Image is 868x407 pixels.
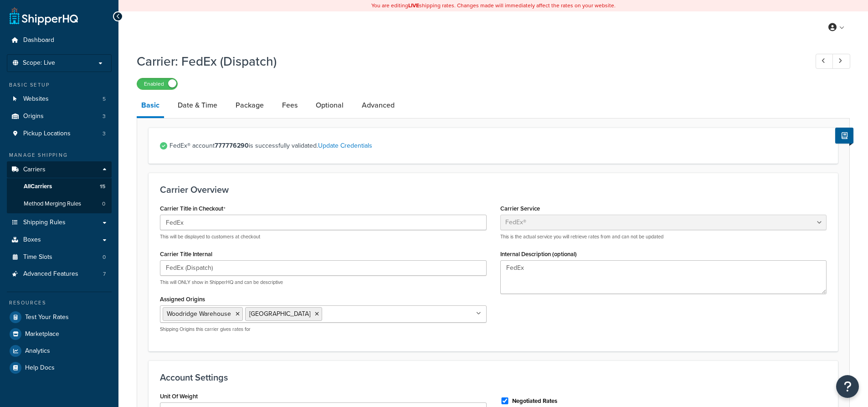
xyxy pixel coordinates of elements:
[23,236,41,244] span: Boxes
[173,94,222,116] a: Date & Time
[160,205,226,212] label: Carrier Title in Checkout
[102,200,105,208] span: 0
[7,178,112,195] a: AllCarriers15
[7,125,112,142] a: Pickup Locations3
[160,372,827,382] h3: Account Settings
[160,326,487,333] p: Shipping Origins this carrier gives rates for
[23,166,46,174] span: Carriers
[500,260,827,294] textarea: FedEx
[137,78,177,89] label: Enabled
[7,266,112,283] a: Advanced Features7
[160,393,198,400] label: Unit Of Weight
[500,233,827,240] p: This is the actual service you will retrieve rates from and can not be updated
[7,299,112,307] div: Resources
[835,128,853,144] button: Show Help Docs
[24,200,81,208] span: Method Merging Rules
[7,91,112,108] li: Websites
[160,279,487,286] p: This will ONLY show in ShipperHQ and can be descriptive
[103,130,106,138] span: 3
[832,54,850,69] a: Next Record
[7,266,112,283] li: Advanced Features
[23,219,66,227] span: Shipping Rules
[231,94,268,116] a: Package
[160,233,487,240] p: This will be displayed to customers at checkout
[500,205,540,212] label: Carrier Service
[137,94,164,118] a: Basic
[7,151,112,159] div: Manage Shipping
[7,343,112,359] a: Analytics
[137,52,799,70] h1: Carrier: FedEx (Dispatch)
[7,108,112,125] a: Origins3
[25,314,69,321] span: Test Your Rates
[103,113,106,120] span: 3
[23,130,71,138] span: Pickup Locations
[277,94,302,116] a: Fees
[7,360,112,376] a: Help Docs
[160,296,205,303] label: Assigned Origins
[7,196,112,212] a: Method Merging Rules0
[23,113,44,120] span: Origins
[100,183,105,191] span: 15
[25,347,50,355] span: Analytics
[23,270,78,278] span: Advanced Features
[103,270,106,278] span: 7
[7,81,112,89] div: Basic Setup
[7,196,112,212] li: Method Merging Rules
[24,183,52,191] span: All Carriers
[215,141,249,150] strong: 777776290
[167,309,231,319] span: Woodridge Warehouse
[318,141,372,150] a: Update Credentials
[408,1,419,10] b: LIVE
[7,125,112,142] li: Pickup Locations
[7,161,112,178] a: Carriers
[23,95,49,103] span: Websites
[160,185,827,195] h3: Carrier Overview
[7,232,112,248] a: Boxes
[103,95,106,103] span: 5
[25,330,59,338] span: Marketplace
[500,251,577,258] label: Internal Description (optional)
[7,249,112,266] a: Time Slots0
[311,94,348,116] a: Optional
[7,326,112,342] a: Marketplace
[7,309,112,325] a: Test Your Rates
[7,161,112,213] li: Carriers
[357,94,399,116] a: Advanced
[7,214,112,231] a: Shipping Rules
[7,108,112,125] li: Origins
[25,364,55,372] span: Help Docs
[23,59,55,67] span: Scope: Live
[160,251,212,258] label: Carrier Title Internal
[512,397,557,405] label: Negotiated Rates
[103,253,106,261] span: 0
[7,249,112,266] li: Time Slots
[836,375,859,398] button: Open Resource Center
[7,32,112,49] a: Dashboard
[169,139,827,152] span: FedEx® account is successfully validated.
[23,36,54,44] span: Dashboard
[7,91,112,108] a: Websites5
[816,54,833,69] a: Previous Record
[249,309,310,319] span: [GEOGRAPHIC_DATA]
[23,253,52,261] span: Time Slots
